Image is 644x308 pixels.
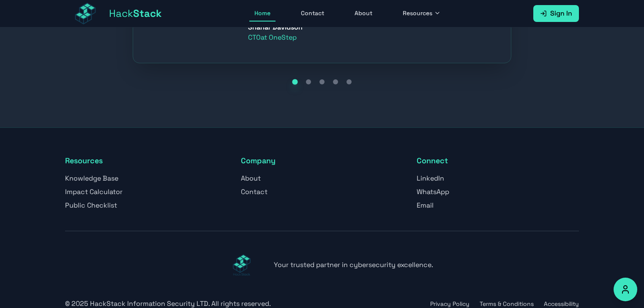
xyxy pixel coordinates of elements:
a: About [241,174,261,183]
img: HackStack Logo [211,245,272,285]
a: LinkedIn [417,174,444,183]
button: Go to testimonial 5 [344,77,354,87]
div: Shahar Davidson [248,22,303,32]
div: CTO at OneStep [248,32,303,43]
a: About [349,5,377,22]
a: Impact Calculator [65,187,123,196]
button: Go to testimonial 3 [317,77,327,87]
button: Privacy Policy [430,300,469,308]
p: Your trusted partner in cybersecurity excellence. [274,260,433,270]
span: Hack [109,7,162,20]
a: Public Checklist [65,201,117,210]
button: Accessibility [544,300,579,308]
span: Stack [133,7,162,20]
a: Sign In [533,5,579,22]
h3: Resources [65,155,227,167]
button: Resources [398,5,446,22]
a: WhatsApp [417,187,449,196]
button: Terms & Conditions [480,300,534,308]
a: Home [249,5,276,22]
a: Knowledge Base [65,174,118,183]
button: Accessibility Options [614,278,637,301]
button: Go to testimonial 1 [290,77,300,87]
a: Email [417,201,434,210]
button: Go to testimonial 2 [303,77,314,87]
a: Contact [296,5,329,22]
span: Sign In [550,8,572,19]
span: Resources [403,9,432,17]
h3: Connect [417,155,579,167]
button: Go to testimonial 4 [330,77,341,87]
h3: Company [241,155,403,167]
a: Contact [241,187,267,196]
